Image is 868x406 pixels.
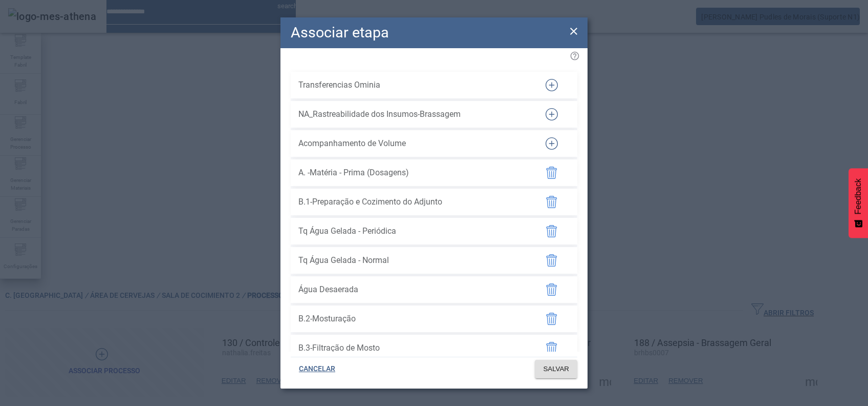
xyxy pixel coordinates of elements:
[298,283,529,296] span: Água Desaerada
[298,137,529,150] span: Acompanhamento de Volume
[298,167,529,179] span: A. -Matéria - Prima (Dosagens)
[298,108,529,120] span: NA_Rastreabilidade dos Insumos-Brassagem
[298,313,529,325] span: B.2-Mosturação
[298,79,529,91] span: Transferencias Ominia
[298,225,529,237] span: Tq Água Gelada - Periódica
[543,364,569,374] span: SALVAR
[291,22,389,44] h2: Associar etapa
[298,254,529,267] span: Tq Água Gelada - Normal
[535,360,577,378] button: SALVAR
[849,168,868,238] button: Feedback - Mostrar pesquisa
[291,360,343,378] button: CANCELAR
[298,196,529,208] span: B.1-Preparação e Cozimento do Adjunto
[298,342,529,354] span: B.3-Filtração de Mosto
[854,178,863,214] span: Feedback
[299,364,335,374] span: CANCELAR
